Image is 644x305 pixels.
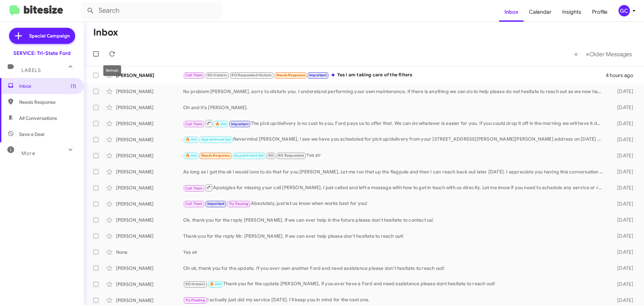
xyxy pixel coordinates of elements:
div: [DATE] [606,120,639,127]
span: Call Them [185,202,203,206]
span: Try Pausing [185,298,205,302]
span: 🔥 Hot [185,153,197,158]
div: [PERSON_NAME] [116,201,183,207]
div: 4 hours ago [606,72,639,79]
div: SERVICE: Tri-State Ford [13,50,70,57]
a: Insights [557,2,587,22]
div: Oh and it's [PERSON_NAME]. [183,104,606,111]
div: [DATE] [606,249,639,255]
button: Previous [570,47,582,61]
span: Appointment Set [234,153,264,158]
div: Absolutely, just let us know when works best for you! [183,200,606,208]
span: Call Them [185,186,203,190]
span: Older Messages [589,51,632,58]
div: [DATE] [606,265,639,272]
h1: Inbox [93,27,118,38]
span: (1) [71,83,76,89]
div: [PERSON_NAME] [116,120,183,127]
div: The pick up/delivery is no cost to you, Ford pays us to offer that. We can do whatever is easier ... [183,119,606,128]
span: Important [231,122,249,126]
div: Ok, thank you for the reply [PERSON_NAME], if we can ever help in the future please don't hesitat... [183,217,606,223]
div: [DATE] [606,281,639,288]
span: Call Them [185,73,203,77]
div: Yes sir [183,249,606,255]
div: As long as I get the ok I would love to do that for you [PERSON_NAME], Let me run that up the fla... [183,168,606,175]
div: [DATE] [606,233,639,239]
a: Calendar [524,2,557,22]
div: Apologies for missing your call [PERSON_NAME], I just called and left a message with how to get i... [183,183,606,192]
span: Important [309,73,327,77]
div: I actually just did my service [DATE]. I'll keep you in mind for the next one. [183,296,606,304]
span: More [21,150,35,156]
span: RO Responded [278,153,304,158]
a: Profile [587,2,613,22]
div: Oh ok, thank you for the update. If you ever own another Ford and need assistance please don't he... [183,265,606,272]
span: RO Historic [185,282,205,286]
div: [DATE] [606,88,639,95]
span: Inbox [19,83,76,89]
div: Nevermind [PERSON_NAME], I see we have you scheduled for pick up/delivery from your [STREET_ADDRE... [183,136,606,143]
div: [DATE] [606,152,639,159]
nav: Page navigation example [571,47,636,61]
input: Search [81,3,222,19]
div: Thank you for the reply Mr. [PERSON_NAME], if we can ever help please don't hesitate to reach out! [183,233,606,239]
div: [PERSON_NAME] [116,136,183,143]
div: Yes i am taking care of the filters [183,71,606,79]
span: 🔥 Hot [215,122,227,126]
div: [PERSON_NAME] [116,104,183,111]
div: [DATE] [606,184,639,191]
div: Refresh [103,65,121,76]
span: « [574,50,578,58]
span: Labels [21,67,41,73]
button: Next [582,47,636,61]
div: [PERSON_NAME] [116,233,183,239]
div: [PERSON_NAME] [116,152,183,159]
a: Inbox [499,2,524,22]
div: [DATE] [606,297,639,304]
div: [PERSON_NAME] [116,265,183,272]
a: Special Campaign [9,28,75,44]
span: Save a Deal [19,131,44,138]
div: Thank you for the update [PERSON_NAME], if you ever have a Ford and need assistance please dont h... [183,280,606,288]
div: [PERSON_NAME] [116,168,183,175]
span: » [586,50,589,58]
span: Special Campaign [29,32,70,39]
span: RO Historic [207,73,227,77]
div: [DATE] [606,217,639,223]
div: [DATE] [606,136,639,143]
div: [PERSON_NAME] [116,184,183,191]
div: [DATE] [606,168,639,175]
span: RO [268,153,274,158]
div: [DATE] [606,104,639,111]
div: [PERSON_NAME] [116,88,183,95]
div: Yes sir [183,152,606,159]
span: Important [207,202,225,206]
span: All Conversations [19,115,57,122]
div: [PERSON_NAME] [116,72,183,79]
span: Needs Response [276,73,305,77]
div: [PERSON_NAME] [116,281,183,288]
div: [DATE] [606,201,639,207]
div: None [116,249,183,255]
span: 🔥 Hot [185,137,197,142]
span: Appointment Set [201,137,231,142]
span: Call Them [185,122,203,126]
span: 🔥 Hot [210,282,221,286]
span: Needs Response [19,99,76,105]
div: [PERSON_NAME] [116,217,183,223]
button: GC [613,5,637,16]
span: Needs Response [201,153,230,158]
span: RO Responded Historic [231,73,272,77]
span: Try Pausing [229,202,249,206]
div: No problem [PERSON_NAME], sorry to disturb you. I understand performing your own maintenance, if ... [183,88,606,95]
div: [PERSON_NAME] [116,297,183,304]
div: GC [619,5,630,16]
